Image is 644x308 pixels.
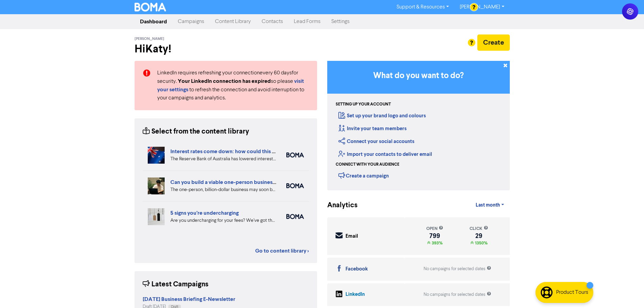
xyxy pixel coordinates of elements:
[170,179,277,186] a: Can you build a viable one-person business?
[143,126,249,137] div: Select from the content library
[256,15,288,28] a: Contacts
[143,296,235,303] strong: [DATE] Business Briefing E-Newsletter
[345,265,368,273] div: Facebook
[286,183,304,188] img: boma
[326,15,355,28] a: Settings
[336,101,391,108] div: Setting up your account
[135,15,172,28] a: Dashboard
[476,202,500,208] span: Last month
[152,69,314,102] div: LinkedIn requires refreshing your connection every 60 days for security. so please to refresh the...
[391,2,454,13] a: Support & Resources
[336,162,399,168] div: Connect with your audience
[454,2,509,13] a: [PERSON_NAME]
[157,79,304,93] a: visit your settings
[345,233,358,240] div: Email
[286,214,304,219] img: boma_accounting
[170,210,239,216] a: 5 signs you’re undercharging
[610,276,644,308] iframe: Chat Widget
[327,61,510,190] div: Getting Started in BOMA
[170,156,276,163] div: The Reserve Bank of Australia has lowered interest rates. What does a drop in interest rates mean...
[143,297,235,302] a: [DATE] Business Briefing E-Newsletter
[143,279,209,290] div: Latest Campaigns
[170,148,345,155] a: Interest rates come down: how could this affect your business finances?
[327,200,349,211] div: Analytics
[338,170,389,181] div: Create a campaign
[470,233,488,239] div: 29
[286,152,304,158] img: boma
[135,43,317,55] h2: Hi Katy !
[474,240,487,246] span: 1350%
[426,233,443,239] div: 799
[172,15,210,28] a: Campaigns
[135,3,166,11] img: BOMA Logo
[338,138,414,145] a: Connect your social accounts
[470,198,509,212] a: Last month
[345,291,365,299] div: LinkedIn
[477,34,510,51] button: Create
[424,266,491,272] div: No campaigns for selected dates
[135,37,164,41] span: [PERSON_NAME]
[430,240,443,246] span: 393%
[426,226,443,232] div: open
[424,291,491,298] div: No campaigns for selected dates
[338,125,407,132] a: Invite your team members
[255,247,309,255] a: Go to content library >
[210,15,256,28] a: Content Library
[470,226,488,232] div: click
[288,15,326,28] a: Lead Forms
[338,151,432,158] a: Import your contacts to deliver email
[170,217,276,224] div: Are you undercharging for your fees? We’ve got the five warning signs that can help you diagnose ...
[337,71,500,81] h3: What do you want to do?
[338,113,426,119] a: Set up your brand logo and colours
[170,186,276,193] div: The one-person, billion-dollar business may soon become a reality. But what are the pros and cons...
[178,78,271,85] strong: Your LinkedIn connection has expired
